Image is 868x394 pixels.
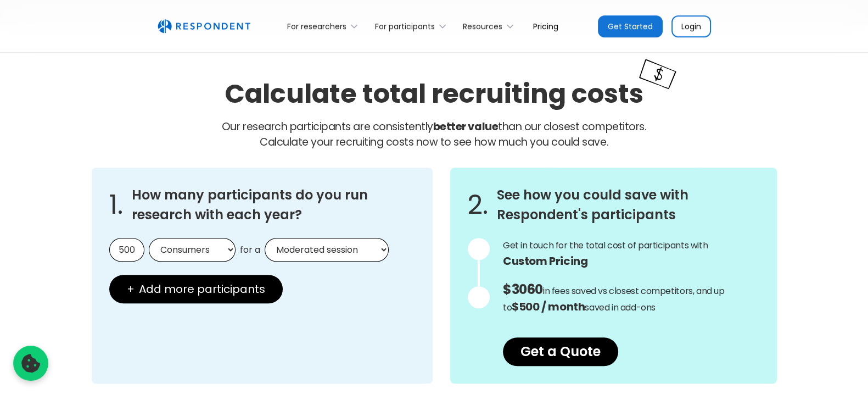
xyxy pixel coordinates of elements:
a: Pricing [524,13,567,39]
h2: Calculate total recruiting costs [225,75,643,112]
div: Resources [457,13,524,39]
a: Get a Quote [503,337,618,366]
div: For researchers [281,13,368,39]
a: home [158,19,250,34]
p: Our research participants are consistently than our closest competitors. [92,119,777,150]
p: in fees saved vs closest competitors, and up to saved in add-ons [503,282,759,315]
span: Get in touch for the total cost of participants with [503,239,759,269]
a: Login [671,15,711,37]
button: + Add more participants [109,275,283,303]
span: + [127,284,135,295]
div: For researchers [287,21,346,32]
span: 1. [109,199,123,210]
div: For participants [375,21,435,32]
div: Resources [463,21,502,32]
h3: See how you could save with Respondent's participants [497,185,759,225]
strong: $500 / month [512,299,585,314]
span: for a [240,245,260,256]
a: Get Started [598,15,663,37]
strong: better value [433,119,498,134]
strong: Custom Pricing [503,253,759,269]
div: For participants [368,13,456,39]
span: Calculate your recruiting costs now to see how much you could save. [260,135,608,149]
span: Add more participants [139,284,265,295]
span: $3060 [503,280,543,298]
span: 2. [468,199,488,210]
img: Untitled UI logotext [158,19,250,34]
h3: How many participants do you run research with each year? [132,185,415,225]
